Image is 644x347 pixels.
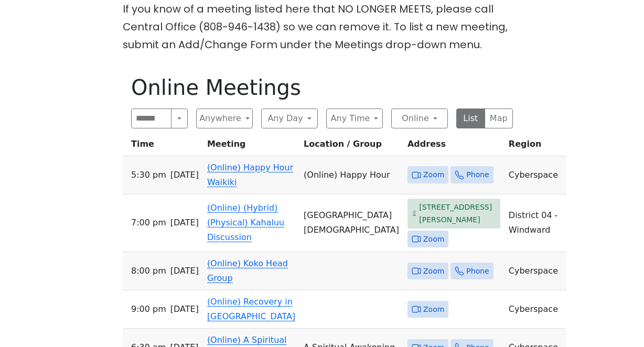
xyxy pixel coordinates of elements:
[391,109,448,128] button: Online
[123,137,203,156] th: Time
[423,233,444,246] span: Zoom
[261,109,318,128] button: Any Day
[207,203,284,242] a: (Online) (Hybrid) (Physical) Kahaluu Discussion
[505,194,566,253] td: District 04 - Windward
[423,265,444,278] span: Zoom
[207,297,295,321] a: (Online) Recovery in [GEOGRAPHIC_DATA]
[423,168,444,181] span: Zoom
[131,109,171,128] input: Search
[131,215,166,230] span: 7:00 PM
[505,156,566,194] td: Cyberspace
[466,168,489,181] span: Phone
[326,109,383,128] button: Any Time
[423,303,444,316] span: Zoom
[170,264,199,278] span: [DATE]
[299,137,403,156] th: Location / Group
[203,137,299,156] th: Meeting
[171,109,188,128] button: Search
[505,252,566,290] td: Cyberspace
[131,75,513,100] h1: Online Meetings
[131,302,166,317] span: 9:00 PM
[299,194,403,253] td: [GEOGRAPHIC_DATA][DEMOGRAPHIC_DATA]
[207,162,293,187] a: (Online) Happy Hour Waikiki
[456,109,485,128] button: List
[505,290,566,329] td: Cyberspace
[170,168,199,182] span: [DATE]
[485,109,513,128] button: Map
[299,156,403,194] td: (Online) Happy Hour
[419,201,496,226] span: [STREET_ADDRESS][PERSON_NAME]
[505,137,566,156] th: Region
[131,168,166,182] span: 5:30 PM
[466,265,489,278] span: Phone
[403,137,505,156] th: Address
[170,215,199,230] span: [DATE]
[131,264,166,278] span: 8:00 PM
[196,109,253,128] button: Anywhere
[170,302,199,317] span: [DATE]
[207,258,288,283] a: (Online) Koko Head Group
